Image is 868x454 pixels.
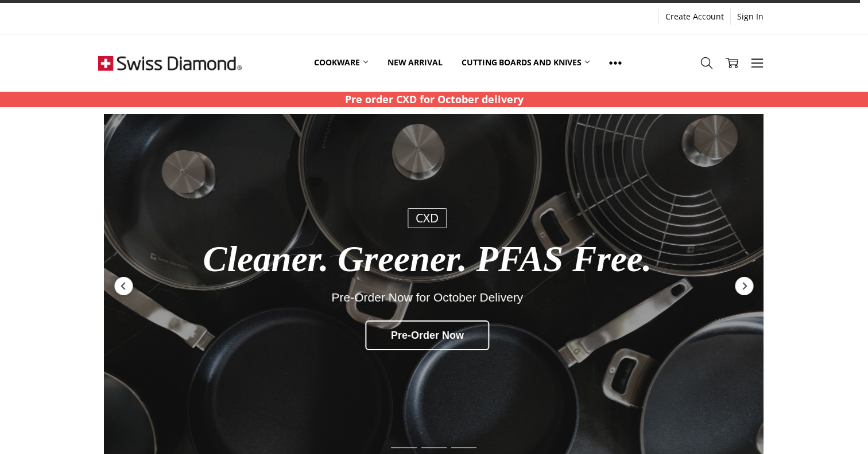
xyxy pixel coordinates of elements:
img: Free Shipping On Every Order [98,34,242,92]
a: Create Account [659,9,730,25]
a: New arrival [378,37,452,88]
div: Pre-Order Now [366,320,490,350]
div: Next [734,276,754,296]
a: Cutting boards and knives [452,37,599,88]
a: Cookware [304,37,378,88]
div: Cleaner. Greener. PFAS Free. [184,240,671,279]
a: Sign In [731,9,770,25]
strong: Pre order CXD for October delivery [345,92,524,106]
div: CXD [408,208,447,228]
a: Show All [599,37,631,89]
div: Previous [113,276,134,296]
div: Pre-Order Now for October Delivery [184,291,671,304]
